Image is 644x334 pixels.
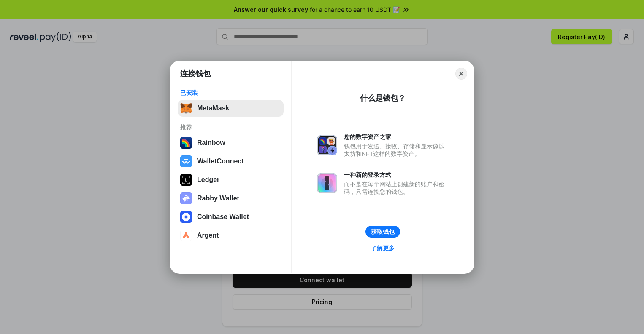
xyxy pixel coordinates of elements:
div: 什么是钱包？ [360,93,406,103]
button: Rainbow [178,134,284,151]
button: Coinbase Wallet [178,208,284,225]
div: MetaMask [197,104,229,112]
div: 而不是在每个网站上创建新的账户和密码，只需连接您的钱包。 [344,180,449,195]
img: svg+xml,%3Csvg%20width%3D%22120%22%20height%3D%22120%22%20viewBox%3D%220%200%20120%20120%22%20fil... [180,137,192,149]
div: 获取钱包 [371,228,395,235]
button: 获取钱包 [365,226,400,238]
button: Close [455,68,467,80]
div: 一种新的登录方式 [344,171,449,179]
img: svg+xml,%3Csvg%20width%3D%2228%22%20height%3D%2228%22%20viewBox%3D%220%200%2028%2028%22%20fill%3D... [180,211,192,223]
img: svg+xml,%3Csvg%20fill%3D%22none%22%20height%3D%2233%22%20viewBox%3D%220%200%2035%2033%22%20width%... [180,102,192,114]
button: WalletConnect [178,153,284,170]
div: Coinbase Wallet [197,213,249,221]
div: Ledger [197,176,219,184]
a: 了解更多 [366,243,400,254]
button: MetaMask [178,100,284,117]
img: svg+xml,%3Csvg%20width%3D%2228%22%20height%3D%2228%22%20viewBox%3D%220%200%2028%2028%22%20fill%3D... [180,230,192,241]
div: WalletConnect [197,158,244,165]
button: Ledger [178,171,284,188]
img: svg+xml,%3Csvg%20xmlns%3D%22http%3A%2F%2Fwww.w3.org%2F2000%2Fsvg%22%20fill%3D%22none%22%20viewBox... [317,173,337,193]
img: svg+xml,%3Csvg%20width%3D%2228%22%20height%3D%2228%22%20viewBox%3D%220%200%2028%2028%22%20fill%3D... [180,155,192,167]
button: Argent [178,227,284,244]
button: Rabby Wallet [178,190,284,207]
div: Rabby Wallet [197,195,239,202]
div: 已安装 [180,89,281,96]
img: svg+xml,%3Csvg%20xmlns%3D%22http%3A%2F%2Fwww.w3.org%2F2000%2Fsvg%22%20width%3D%2228%22%20height%3... [180,174,192,186]
img: svg+xml,%3Csvg%20xmlns%3D%22http%3A%2F%2Fwww.w3.org%2F2000%2Fsvg%22%20fill%3D%22none%22%20viewBox... [317,135,337,155]
div: 您的数字资产之家 [344,133,449,141]
div: 了解更多 [371,244,395,252]
div: Rainbow [197,139,225,147]
h1: 连接钱包 [180,69,211,79]
div: Argent [197,232,219,239]
div: 钱包用于发送、接收、存储和显示像以太坊和NFT这样的数字资产。 [344,142,449,158]
div: 推荐 [180,123,281,131]
img: svg+xml,%3Csvg%20xmlns%3D%22http%3A%2F%2Fwww.w3.org%2F2000%2Fsvg%22%20fill%3D%22none%22%20viewBox... [180,192,192,204]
